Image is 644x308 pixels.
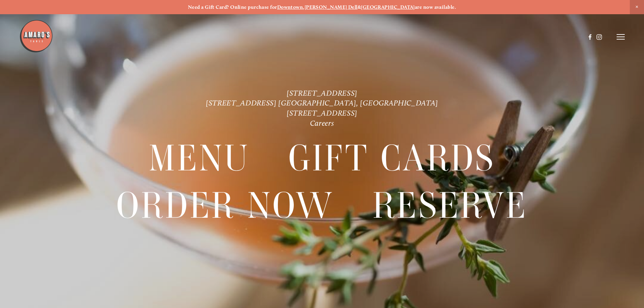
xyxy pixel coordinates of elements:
strong: & [358,4,361,10]
strong: Need a Gift Card? Online purchase for [188,4,277,10]
span: Gift Cards [288,135,495,182]
a: [STREET_ADDRESS] [GEOGRAPHIC_DATA], [GEOGRAPHIC_DATA] [206,98,438,108]
a: Gift Cards [288,135,495,182]
a: Menu [149,135,249,182]
span: Menu [149,135,249,182]
strong: , [303,4,304,10]
strong: are now available. [415,4,456,10]
span: Order Now [116,182,334,229]
a: Reserve [373,182,528,229]
a: [PERSON_NAME] Dell [305,4,358,10]
a: [STREET_ADDRESS] [287,89,357,98]
img: Amaro's Table [19,19,53,53]
a: Careers [310,119,334,128]
span: Reserve [373,182,528,229]
a: [GEOGRAPHIC_DATA] [361,4,415,10]
a: Downtown [277,4,303,10]
a: [STREET_ADDRESS] [287,109,357,118]
a: Order Now [116,182,334,229]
